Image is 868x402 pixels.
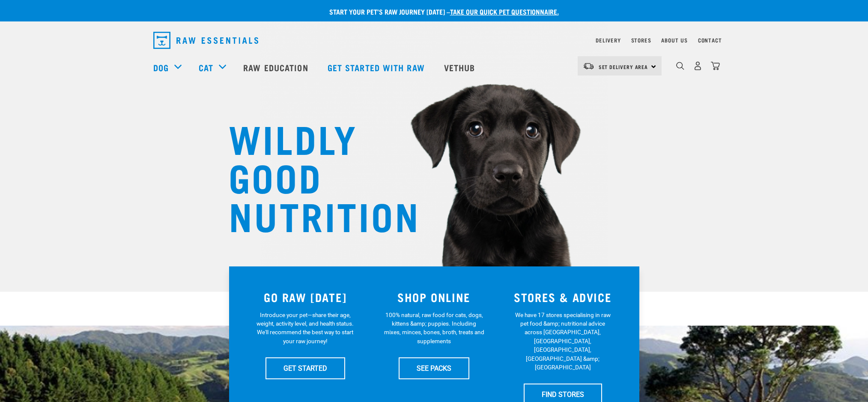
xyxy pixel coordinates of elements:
img: home-icon@2x.png [711,61,720,70]
a: Get started with Raw [319,50,435,85]
a: Delivery [596,39,620,42]
img: van-moving.png [583,62,594,70]
p: Introduce your pet—share their age, weight, activity level, and health status. We'll recommend th... [255,311,355,346]
img: Raw Essentials Logo [153,32,258,49]
a: Vethub [435,50,486,85]
a: SEE PACKS [399,357,469,379]
h1: WILDLY GOOD NUTRITION [229,118,400,234]
a: Cat [199,61,213,74]
a: Raw Education [235,50,319,85]
h3: STORES & ADVICE [504,290,622,304]
a: About Us [661,39,687,42]
img: home-icon-1@2x.png [676,62,684,70]
a: Contact [698,39,722,42]
h3: SHOP ONLINE [375,290,493,304]
span: Set Delivery Area [599,65,648,68]
p: 100% natural, raw food for cats, dogs, kittens &amp; puppies. Including mixes, minces, bones, bro... [384,311,484,346]
a: GET STARTED [265,357,345,379]
p: We have 17 stores specialising in raw pet food &amp; nutritional advice across [GEOGRAPHIC_DATA],... [513,311,613,372]
h3: GO RAW [DATE] [246,290,365,304]
a: Dog [153,61,169,74]
nav: dropdown navigation [146,28,722,52]
a: Stores [631,39,651,42]
a: take our quick pet questionnaire. [450,9,559,13]
img: user.png [693,61,702,70]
